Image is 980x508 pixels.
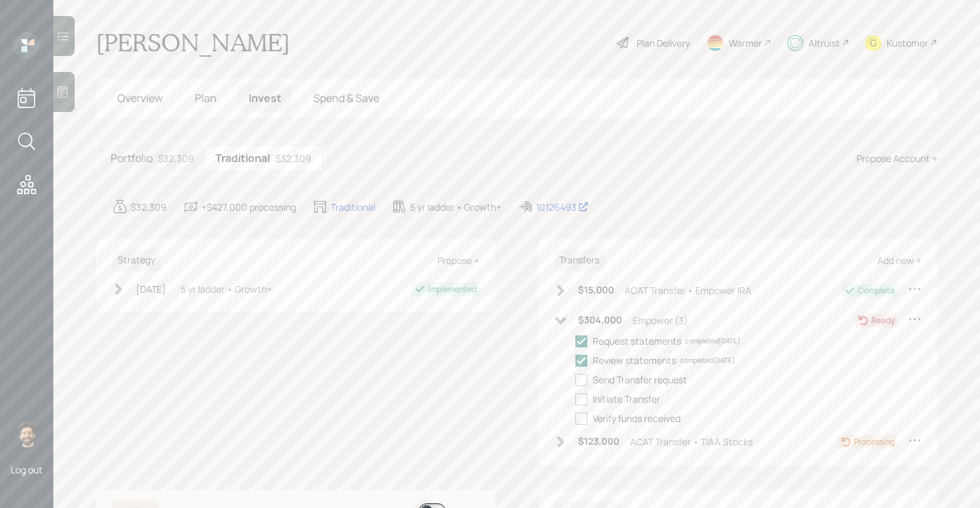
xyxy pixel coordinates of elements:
div: Request statements [593,334,681,348]
div: ACAT Transfer • TIAA Stocks [630,435,753,449]
div: Review statements [593,353,676,367]
div: Add new + [877,254,921,267]
div: Implemented [428,283,477,295]
h6: $304,000 [578,315,622,326]
div: completed [DATE] [685,336,740,346]
h6: $123,000 [578,436,619,447]
div: Kustomer [887,36,928,50]
div: Initiate Transfer [593,392,660,406]
span: Spend & Save [313,91,379,105]
div: Plan Delivery [637,36,690,50]
div: Empower (3) [633,313,688,327]
span: Invest [249,91,281,105]
div: Verify funds received [593,411,681,425]
div: completed [DATE] [680,355,735,365]
div: Complete [858,285,895,297]
div: $32,309 [275,151,311,165]
h6: Transfers [554,249,605,271]
h6: $15,000 [578,285,614,296]
div: 5 yr ladder • Growth+ [410,200,501,214]
img: eric-schwartz-headshot.png [13,421,40,447]
div: Propose + [437,254,479,267]
div: Log out [11,463,43,476]
div: [DATE] [136,282,166,296]
div: Ready [871,315,895,327]
h1: [PERSON_NAME] [96,28,290,57]
div: Warmer [729,36,762,50]
div: Traditional [331,200,375,214]
div: Altruist [809,36,840,50]
span: Overview [117,91,163,105]
div: +$427,000 processing [201,200,296,214]
div: ACAT Transfer • Empower IRA [625,283,751,297]
div: 10126493 [536,200,589,214]
div: Processing [854,436,895,448]
h5: Traditional [215,152,270,165]
div: $32,309 [131,200,167,214]
div: $32,309 [158,151,194,165]
div: Send Transfer request [593,373,687,387]
div: Propose Account + [857,151,937,165]
h6: Strategy [112,249,161,271]
span: Plan [195,91,217,105]
h5: Portfolio [111,152,153,165]
div: 5 yr ladder • Growth+ [181,282,272,296]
